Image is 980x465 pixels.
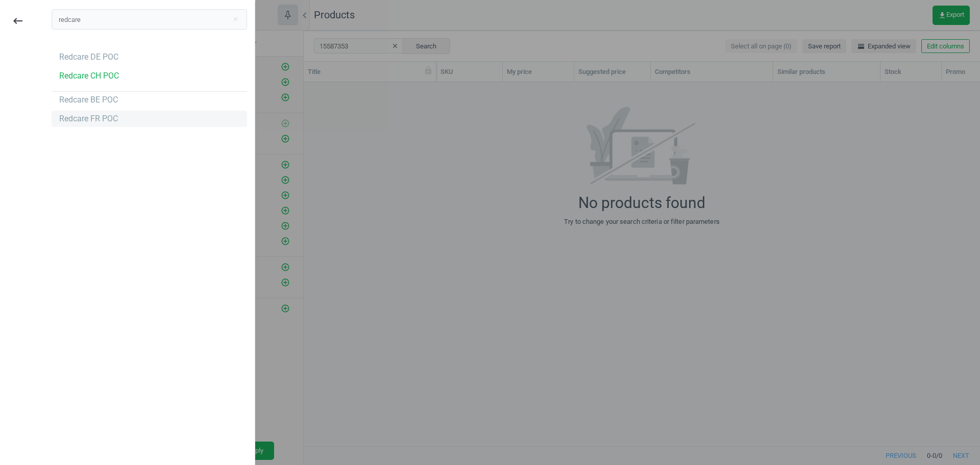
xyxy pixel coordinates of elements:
button: keyboard_backspace [6,9,30,33]
button: Close [228,15,243,24]
div: Redcare BE POC [59,94,118,106]
i: keyboard_backspace [12,15,24,27]
div: Redcare CH POC [59,70,119,82]
div: Redcare FR POC [59,113,118,124]
div: Redcare DE POC [59,51,118,63]
input: Search campaign [52,9,247,30]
